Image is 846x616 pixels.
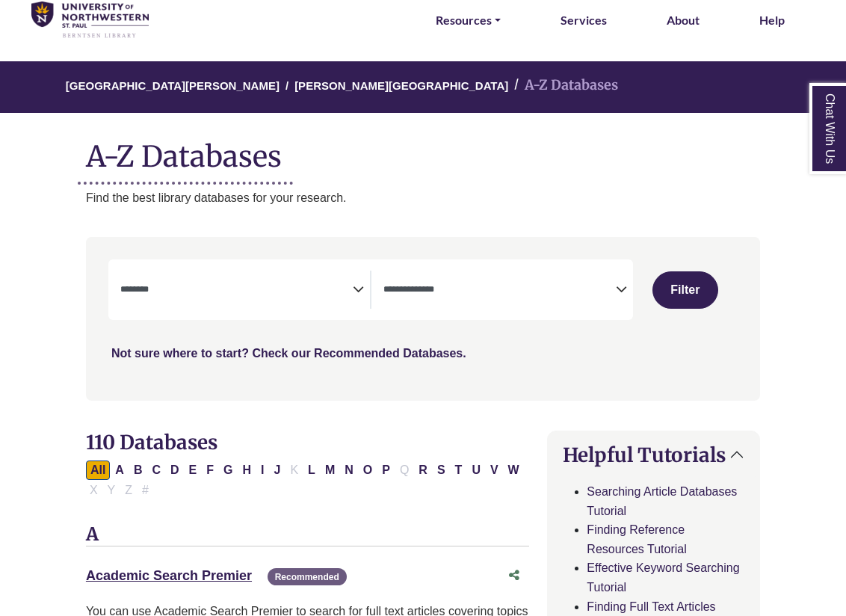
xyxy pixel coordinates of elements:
[86,568,252,583] a: Academic Search Premier
[185,461,202,480] button: Filter Results E
[433,461,450,480] button: Filter Results S
[86,61,760,113] nav: breadcrumb
[486,461,503,480] button: Filter Results V
[129,461,147,480] button: Filter Results B
[652,271,717,309] button: Submit for Search Results
[340,461,358,480] button: Filter Results N
[377,461,395,480] button: Filter Results P
[202,461,218,480] button: Filter Results F
[667,10,700,30] a: About
[383,285,616,297] textarea: Search
[86,463,525,496] div: Alpha-list to filter by first letter of database name
[548,431,759,478] button: Helpful Tutorials
[321,461,339,480] button: Filter Results M
[587,561,739,594] a: Effective Keyword Searching Tutorial
[86,128,760,173] h1: A-Z Databases
[86,524,529,546] h3: A
[414,461,432,480] button: Filter Results R
[86,188,760,208] p: Find the best library databases for your research.
[759,10,785,30] a: Help
[294,77,508,92] a: [PERSON_NAME][GEOGRAPHIC_DATA]
[508,75,618,96] li: A-Z Databases
[86,461,110,480] button: All
[256,461,268,480] button: Filter Results I
[303,461,320,480] button: Filter Results L
[499,561,529,590] button: Share this database
[270,461,285,480] button: Filter Results J
[268,568,347,585] span: Recommended
[111,347,466,360] a: Not sure where to start? Check our Recommended Databases.
[147,461,165,480] button: Filter Results C
[436,10,501,30] a: Resources
[66,77,280,92] a: [GEOGRAPHIC_DATA][PERSON_NAME]
[587,523,686,555] a: Finding Reference Resources Tutorial
[359,461,377,480] button: Filter Results O
[111,461,129,480] button: Filter Results A
[467,461,485,480] button: Filter Results U
[561,10,607,30] a: Services
[120,285,353,297] textarea: Search
[31,1,149,39] img: library_home
[238,461,256,480] button: Filter Results H
[587,485,737,517] a: Searching Article Databases Tutorial
[504,461,524,480] button: Filter Results W
[86,430,217,455] span: 110 Databases
[86,237,760,400] nav: Search filters
[166,461,184,480] button: Filter Results D
[451,461,467,480] button: Filter Results T
[219,461,237,480] button: Filter Results G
